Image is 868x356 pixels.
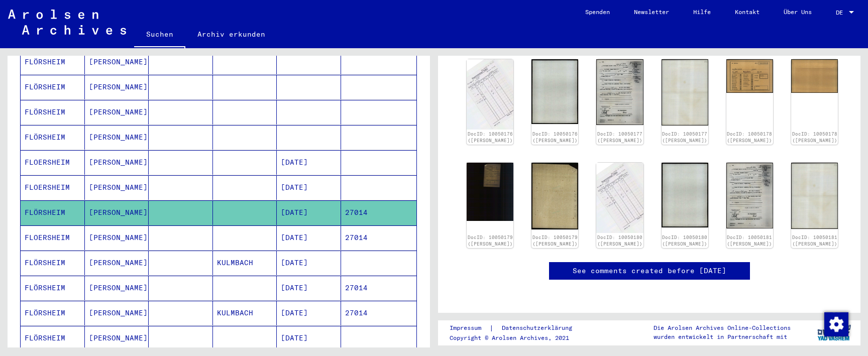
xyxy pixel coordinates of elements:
[824,312,848,336] img: Zustimmung ändern
[85,276,149,300] mat-cell: [PERSON_NAME]
[341,225,417,250] mat-cell: 27014
[85,175,149,200] mat-cell: [PERSON_NAME]
[8,10,126,35] img: Arolsen_neg.svg
[85,50,149,74] mat-cell: [PERSON_NAME].
[85,301,149,325] mat-cell: [PERSON_NAME]
[468,234,513,247] a: DocID: 10050179 ([PERSON_NAME])
[85,150,149,175] mat-cell: [PERSON_NAME]
[277,276,341,300] mat-cell: [DATE]
[726,163,773,228] img: 001.jpg
[531,59,578,124] img: 002.jpg
[134,22,185,48] a: Suchen
[532,234,578,247] a: DocID: 10050179 ([PERSON_NAME])
[654,323,791,332] p: Die Arolsen Archives Online-Collections
[213,251,277,275] mat-cell: KULMBACH
[662,163,708,227] img: 002.jpg
[654,332,791,341] p: wurden entwickelt in Partnerschaft mit
[341,276,417,300] mat-cell: 27014
[467,163,513,221] img: 001.jpg
[277,301,341,325] mat-cell: [DATE]
[726,59,773,92] img: 001.jpg
[450,323,584,333] div: |
[597,131,642,144] a: DocID: 10050177 ([PERSON_NAME])
[597,234,642,247] a: DocID: 10050180 ([PERSON_NAME])
[494,323,584,333] a: Datenschutzerklärung
[85,251,149,275] mat-cell: [PERSON_NAME]
[21,251,85,275] mat-cell: FLÖRSHEIM
[341,200,417,225] mat-cell: 27014
[791,59,838,93] img: 002.jpg
[85,100,149,125] mat-cell: [PERSON_NAME]
[277,200,341,225] mat-cell: [DATE]
[815,320,853,345] img: yv_logo.png
[85,326,149,350] mat-cell: [PERSON_NAME]
[277,150,341,175] mat-cell: [DATE]
[467,59,513,130] img: 001.jpg
[596,163,643,233] img: 001.jpg
[21,100,85,125] mat-cell: FLÖRSHEIM
[791,163,838,229] img: 002.jpg
[21,200,85,225] mat-cell: FLÖRSHEIM
[573,266,726,276] a: See comments created before [DATE]
[450,333,584,342] p: Copyright © Arolsen Archives, 2021
[277,251,341,275] mat-cell: [DATE]
[792,131,837,144] a: DocID: 10050178 ([PERSON_NAME])
[21,326,85,350] mat-cell: FLÖRSHEIM
[662,234,707,247] a: DocID: 10050180 ([PERSON_NAME])
[21,50,85,74] mat-cell: FLÖRSHEIM
[662,131,707,144] a: DocID: 10050177 ([PERSON_NAME])
[21,150,85,175] mat-cell: FLOERSHEIM
[531,163,578,229] img: 002.jpg
[662,59,708,126] img: 002.jpg
[532,131,578,144] a: DocID: 10050176 ([PERSON_NAME])
[85,75,149,99] mat-cell: [PERSON_NAME]
[21,301,85,325] mat-cell: FLÖRSHEIM
[21,276,85,300] mat-cell: FLÖRSHEIM
[85,125,149,150] mat-cell: [PERSON_NAME]
[85,200,149,225] mat-cell: [PERSON_NAME]
[21,225,85,250] mat-cell: FLOERSHEIM
[468,131,513,144] a: DocID: 10050176 ([PERSON_NAME])
[277,225,341,250] mat-cell: [DATE]
[21,75,85,99] mat-cell: FLÖRSHEIM
[596,59,643,125] img: 001.jpg
[277,326,341,350] mat-cell: [DATE]
[727,234,772,247] a: DocID: 10050181 ([PERSON_NAME])
[836,9,847,16] span: DE
[85,225,149,250] mat-cell: [PERSON_NAME]
[21,175,85,200] mat-cell: FLOERSHEIM
[185,22,277,46] a: Archiv erkunden
[213,301,277,325] mat-cell: KULMBACH
[341,301,417,325] mat-cell: 27014
[450,323,489,333] a: Impressum
[21,125,85,150] mat-cell: FLÖRSHEIM
[792,234,837,247] a: DocID: 10050181 ([PERSON_NAME])
[727,131,772,144] a: DocID: 10050178 ([PERSON_NAME])
[277,175,341,200] mat-cell: [DATE]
